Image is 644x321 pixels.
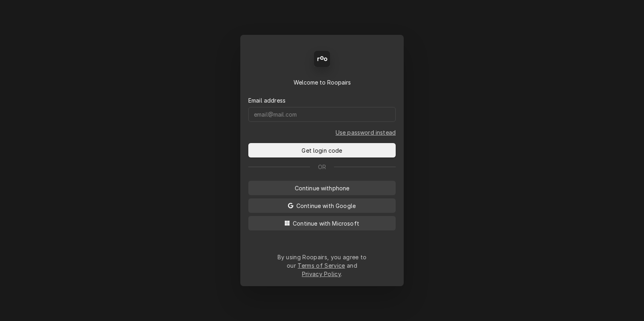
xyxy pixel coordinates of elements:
a: Privacy Policy [302,271,341,277]
button: Continue with Google [248,198,396,213]
div: Or [248,163,396,171]
button: Get login code [248,143,396,157]
span: Get login code [300,146,344,155]
label: Email address [248,96,286,105]
button: Continue withphone [248,181,396,195]
a: Go to Email and password form [336,128,396,137]
a: Terms of Service [298,262,345,269]
button: Continue with Microsoft [248,216,396,230]
div: Welcome to Roopairs [248,78,396,87]
span: Continue with Microsoft [291,219,361,228]
input: email@mail.com [248,107,396,122]
div: By using Roopairs, you agree to our and . [277,253,367,278]
span: Continue with phone [293,184,351,192]
span: Continue with Google [295,202,357,210]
